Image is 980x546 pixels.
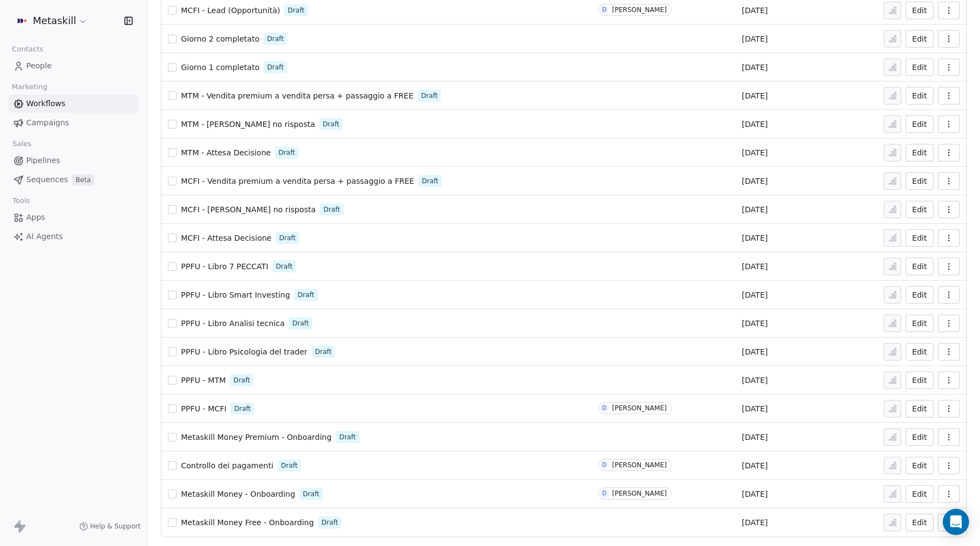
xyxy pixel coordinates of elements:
div: D [602,404,606,413]
span: [DATE] [742,33,768,44]
span: Draft [276,262,293,271]
span: [DATE] [742,5,768,16]
span: Draft [339,432,355,442]
a: Pipelines [9,152,138,170]
span: [DATE] [742,119,768,130]
span: Giorno 1 completato [181,63,259,72]
span: Draft [421,91,437,101]
button: Edit [906,400,934,417]
div: [PERSON_NAME] [612,6,667,14]
span: Campaigns [26,117,69,129]
img: AVATAR%20METASKILL%20-%20Colori%20Positivo.png [15,14,28,27]
button: Edit [906,144,934,161]
button: Edit [906,172,934,190]
span: Draft [292,318,308,328]
button: Edit [906,2,934,19]
div: [PERSON_NAME] [612,404,667,412]
a: PPFU - Libro Analisi tecnica [181,318,284,329]
a: PPFU - Libro Smart Investing [181,289,290,300]
div: D [602,489,606,498]
span: Sales [8,136,36,152]
div: D [602,5,606,14]
a: People [9,57,138,75]
span: Help & Support [90,522,141,531]
a: Workflows [9,95,138,113]
button: Edit [906,201,934,218]
button: Edit [906,371,934,389]
span: Draft [278,148,295,158]
span: PPFU - Libro Analisi tecnica [181,319,284,328]
span: Giorno 2 completato [181,34,259,43]
div: Open Intercom Messenger [943,509,969,535]
a: Giorno 1 completato [181,62,259,73]
span: MCFI - Attesa Decisione [181,234,271,242]
button: Edit [906,258,934,275]
span: Controllo dei pagamenti [181,461,273,470]
a: PPFU - Libro 7 PECCATI [181,261,269,272]
span: Beta [72,175,94,185]
span: MTM - Attesa Decisione [181,148,271,157]
a: Metaskill Money - Onboarding [181,489,295,499]
a: Campaigns [9,114,138,132]
button: Edit [906,514,934,531]
a: PPFU - MCFI [181,403,226,414]
span: MTM - [PERSON_NAME] no risposta [181,120,315,129]
a: Metaskill Money Free - Onboarding [181,517,314,528]
span: Metaskill Money Premium - Onboarding [181,433,331,442]
span: [DATE] [742,147,768,158]
span: [DATE] [742,318,768,329]
a: Giorno 2 completato [181,33,259,44]
a: SequencesBeta [9,171,138,189]
span: Draft [234,375,250,385]
span: Draft [267,34,283,44]
a: MTM - Vendita premium a vendita persa + passaggio a FREE [181,90,413,101]
span: Sequences [26,174,68,185]
a: Metaskill Money Premium - Onboarding [181,432,331,443]
span: Metaskill [33,14,76,28]
span: [DATE] [742,261,768,272]
span: PPFU - Libro Smart Investing [181,291,290,299]
span: Draft [315,347,331,357]
span: [DATE] [742,517,768,528]
span: [DATE] [742,289,768,300]
span: Draft [323,119,339,129]
span: PPFU - MCFI [181,404,226,413]
span: PPFU - MTM [181,376,226,385]
button: Edit [906,286,934,304]
span: Draft [288,5,304,15]
span: Draft [303,489,319,499]
span: Draft [323,205,340,214]
button: Edit [906,485,934,503]
span: PPFU - Libro 7 PECCATI [181,262,269,271]
div: D [602,461,606,469]
a: Controllo dei pagamenti [181,460,273,471]
a: MCFI - [PERSON_NAME] no risposta [181,204,316,215]
span: Draft [297,290,314,300]
button: Edit [906,115,934,133]
button: Edit [906,229,934,247]
span: Pipelines [26,155,60,166]
button: Edit [906,30,934,48]
a: Edit [906,457,934,474]
button: Edit [906,315,934,332]
a: Edit [906,428,934,446]
a: MTM - [PERSON_NAME] no risposta [181,119,315,130]
span: [DATE] [742,346,768,357]
span: [DATE] [742,432,768,443]
span: [DATE] [742,403,768,414]
button: Edit [906,59,934,76]
a: PPFU - MTM [181,375,226,386]
span: Workflows [26,98,66,109]
span: Tools [8,193,34,209]
span: Marketing [7,79,52,95]
span: Contacts [7,41,48,57]
span: Draft [267,62,283,72]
